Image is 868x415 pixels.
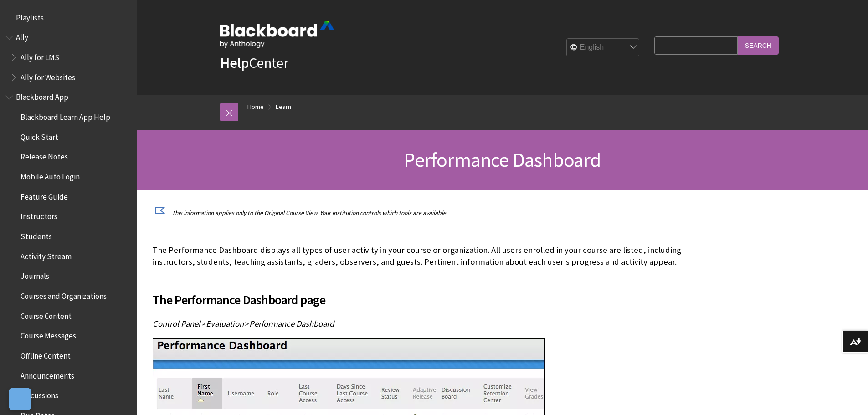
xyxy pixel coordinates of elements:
a: Home [247,101,264,113]
span: Announcements [21,368,74,380]
span: Blackboard Learn App Help [21,109,110,122]
nav: Book outline for Playlists [5,10,131,26]
span: Course Content [21,308,72,321]
nav: Book outline for Anthology Ally Help [5,30,131,85]
span: Evaluation [206,318,244,329]
span: Instructors [21,209,57,221]
span: Activity Stream [21,249,72,261]
span: Course Messages [21,328,76,341]
input: Search [738,36,779,54]
p: This information applies only to the Original Course View. Your institution controls which tools ... [153,209,718,217]
span: Performance Dashboard [249,318,334,329]
button: Open Preferences [9,388,31,410]
a: Learn [276,101,291,113]
span: Journals [21,269,49,281]
span: Control Panel [153,318,200,329]
select: Site Language Selector [567,39,640,57]
strong: Help [220,54,249,72]
span: Ally [16,30,28,42]
span: Ally for LMS [21,50,59,62]
span: Ally for Websites [21,70,75,82]
span: Performance Dashboard [404,147,601,172]
span: Mobile Auto Login [21,169,80,181]
span: The Performance Dashboard page [153,290,718,309]
span: Playlists [16,10,44,22]
span: Students [21,229,52,241]
span: Feature Guide [21,189,68,201]
p: The Performance Dashboard displays all types of user activity in your course or organization. All... [153,244,718,268]
span: Quick Start [21,129,58,142]
p: > > [153,318,718,330]
span: Blackboard App [16,90,68,102]
img: Blackboard by Anthology [220,21,334,48]
span: Offline Content [21,348,71,360]
span: Courses and Organizations [21,288,107,301]
a: HelpCenter [220,54,288,72]
span: Discussions [21,388,58,400]
span: Release Notes [21,149,68,162]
